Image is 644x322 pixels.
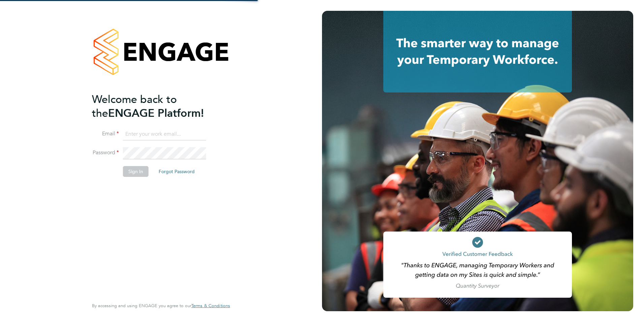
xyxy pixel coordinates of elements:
span: Welcome back to the [92,93,177,120]
button: Forgot Password [153,166,200,177]
h2: ENGAGE Platform! [92,92,223,120]
input: Enter your work email... [123,128,206,140]
a: Terms & Conditions [191,303,230,308]
label: Password [92,149,119,156]
span: By accessing and using ENGAGE you agree to our [92,303,230,308]
label: Email [92,130,119,137]
button: Sign In [123,166,149,177]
